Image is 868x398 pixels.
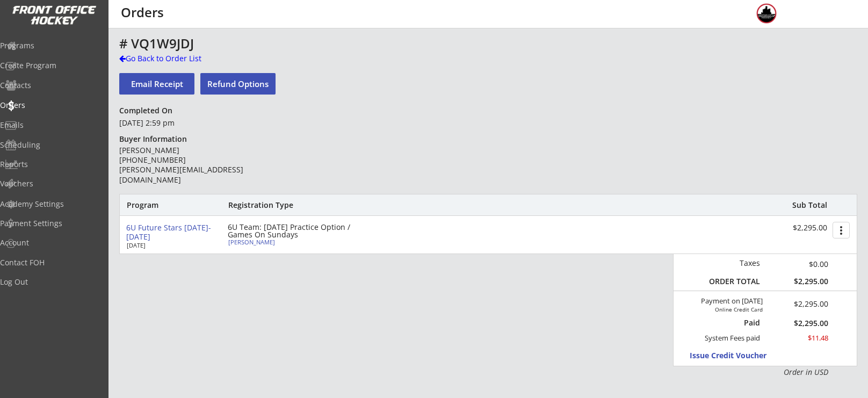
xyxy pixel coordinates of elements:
[119,73,194,95] button: Email Receipt
[119,106,177,115] div: Completed On
[119,118,274,128] div: [DATE] 2:59 pm
[768,320,829,327] div: $2,295.00
[768,334,829,343] div: $11.48
[228,200,351,210] div: Registration Type
[833,222,850,238] button: more_vert
[711,318,760,328] div: Paid
[127,200,185,210] div: Program
[768,277,829,286] div: $2,295.00
[761,223,827,233] div: $2,295.00
[119,146,274,185] div: [PERSON_NAME] [PHONE_NUMBER] [PERSON_NAME][EMAIL_ADDRESS][DOMAIN_NAME]
[704,367,828,378] div: Order in USD
[127,242,213,248] div: [DATE]
[119,53,230,64] div: Go Back to Order List
[119,37,634,50] div: # VQ1W9JDJ
[704,277,760,286] div: ORDER TOTAL
[702,306,763,313] div: Online Credit Card
[704,258,760,268] div: Taxes
[228,239,348,245] div: [PERSON_NAME]
[200,73,276,95] button: Refund Options
[690,349,789,363] button: Issue Credit Voucher
[780,200,827,210] div: Sub Total
[677,297,763,306] div: Payment on [DATE]
[119,134,192,144] div: Buyer Information
[768,258,829,270] div: $0.00
[695,334,760,343] div: System Fees paid
[777,300,829,308] div: $2,295.00
[228,223,351,238] div: 6U Team: [DATE] Practice Option / Games On Sundays
[126,223,219,242] div: 6U Future Stars [DATE]-[DATE]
